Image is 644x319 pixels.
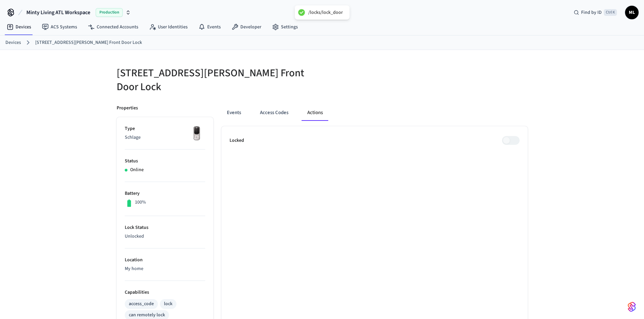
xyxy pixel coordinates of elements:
p: Status [125,158,205,165]
p: Unlocked [125,233,205,240]
a: Connected Accounts [82,21,144,33]
p: Schlage [125,134,205,141]
button: Actions [302,105,328,121]
p: Location [125,257,205,264]
button: Events [221,105,246,121]
div: /locks/lock_door [308,9,343,16]
p: Capabilities [125,289,205,296]
img: SeamLogoGradient.69752ec5.svg [628,301,636,312]
a: Devices [1,21,37,33]
div: can remotely lock [129,312,165,319]
span: Ctrl K [604,9,617,16]
a: ACS Systems [37,21,82,33]
a: Devices [5,39,21,46]
span: Find by ID [581,9,602,16]
button: ML [625,6,639,19]
div: ant example [221,105,528,121]
p: Properties [117,105,138,112]
h5: [STREET_ADDRESS][PERSON_NAME] Front Door Lock [117,66,318,94]
p: Battery [125,190,205,197]
p: Type [125,125,205,132]
a: User Identities [144,21,193,33]
span: Minty Living ATL Workspace [26,8,90,17]
a: Developer [226,21,267,33]
button: Access Codes [255,105,294,121]
p: Online [130,166,144,174]
p: Locked [230,137,244,144]
a: Settings [267,21,303,33]
img: Yale Assure Touchscreen Wifi Smart Lock, Satin Nickel, Front [188,125,205,142]
p: My home [125,265,205,272]
div: Find by IDCtrl K [568,6,622,19]
a: [STREET_ADDRESS][PERSON_NAME] Front Door Lock [35,39,142,46]
p: 100% [135,199,146,206]
a: Events [193,21,226,33]
p: Lock Status [125,224,205,231]
div: access_code [129,300,154,308]
div: lock [164,300,172,308]
span: ML [626,6,638,19]
span: Production [96,8,123,17]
